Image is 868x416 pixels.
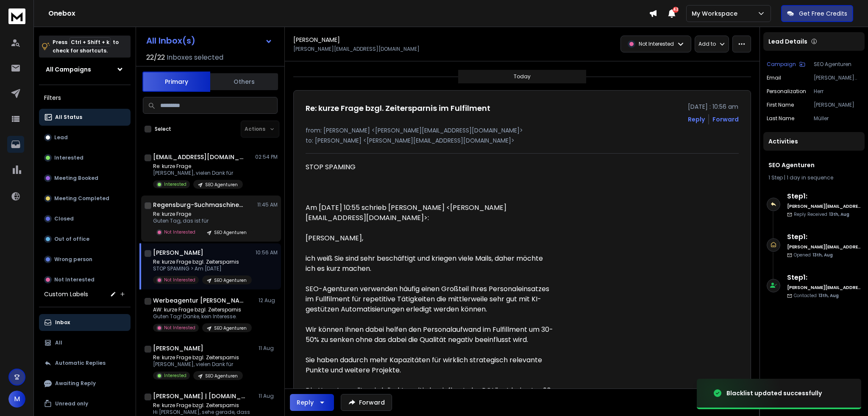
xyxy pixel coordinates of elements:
[205,373,238,379] p: SEO Agenturen
[153,344,203,353] h1: [PERSON_NAME]
[812,252,833,258] span: 13th, Aug
[688,102,739,111] p: [DATE] : 10:56 am
[55,400,88,407] p: Unread only
[164,325,195,331] p: Not Interested
[153,392,246,400] h1: [PERSON_NAME] | [DOMAIN_NAME]
[153,259,252,265] p: Re: kurze Frage bzgl. Zeitersparnis
[54,256,92,263] p: Wrong person
[768,174,860,181] div: |
[54,236,89,242] p: Out of office
[8,391,25,408] button: M
[794,292,839,299] p: Contacted
[55,339,62,346] p: All
[787,203,861,209] h6: [PERSON_NAME][EMAIL_ADDRESS][DOMAIN_NAME]
[794,211,849,218] p: Reply Received
[256,249,278,256] p: 10:56 AM
[290,394,334,411] button: Reply
[44,290,88,298] h3: Custom Labels
[46,65,91,74] h1: All Campaigns
[214,277,247,284] p: SEO Agenturen
[39,231,131,248] button: Out of office
[257,201,278,208] p: 11:45 AM
[768,174,783,181] span: 1 Step
[39,355,131,372] button: Automatic Replies
[55,380,96,387] p: Awaiting Reply
[692,9,741,18] p: My Workspace
[54,175,98,182] p: Meeting Booked
[726,389,822,397] div: Blacklist updated successfully
[153,354,243,361] p: Re: kurze Frage bzgl. Zeitersparnis
[781,5,853,22] button: Get Free Credits
[293,46,420,52] p: [PERSON_NAME][EMAIL_ADDRESS][DOMAIN_NAME]
[146,36,195,45] h1: All Inbox(s)
[514,73,531,80] p: Today
[787,284,861,291] h6: [PERSON_NAME][EMAIL_ADDRESS][DOMAIN_NAME]
[794,252,833,258] p: Opened
[153,248,203,257] h1: [PERSON_NAME]
[306,325,553,345] div: Wir können Ihnen dabei helfen den Personalaufwand im Fulfillment um 30-50% zu senken ohne das dab...
[54,134,68,141] p: Lead
[70,37,111,47] span: Ctrl + Shift + k
[293,36,340,44] h1: [PERSON_NAME]
[39,190,131,207] button: Meeting Completed
[55,114,82,121] p: All Status
[818,292,839,299] span: 13th, Aug
[767,115,794,122] p: Last Name
[39,109,131,126] button: All Status
[814,102,861,108] p: [PERSON_NAME]
[39,271,131,288] button: Not Interested
[259,393,278,399] p: 11 Aug
[814,115,861,122] p: Müller
[787,244,861,250] h6: [PERSON_NAME][EMAIL_ADDRESS][DOMAIN_NAME]
[39,251,131,268] button: Wrong person
[153,211,252,218] p: Re: kurze Frage
[787,174,833,181] span: 1 day in sequence
[55,360,106,366] p: Automatic Replies
[54,154,83,161] p: Interested
[814,74,861,81] p: [PERSON_NAME][EMAIL_ADDRESS][DOMAIN_NAME]
[767,61,805,68] button: Campaign
[153,170,243,176] p: [PERSON_NAME], vielen Dank für
[259,345,278,352] p: 11 Aug
[712,115,739,124] div: Forward
[639,41,674,47] p: Not Interested
[153,402,250,409] p: Re: kurze Frage bzgl. Zeitersparnis
[153,201,246,209] h1: Regensburg-Suchmaschinenoptimierung
[210,72,278,91] button: Others
[39,334,131,351] button: All
[153,296,246,305] h1: Werbeagentur [PERSON_NAME]-Design e.K.
[39,129,131,146] button: Lead
[164,372,186,379] p: Interested
[306,233,553,314] div: [PERSON_NAME], ich weiß Sie sind sehr beschäftigt und kriegen viele Mails, daher möchte ich es ku...
[259,297,278,304] p: 12 Aug
[39,170,131,187] button: Meeting Booked
[255,154,278,160] p: 02:54 PM
[297,398,314,407] div: Reply
[153,265,252,272] p: STOP SPAMING > Am [DATE]
[153,306,252,313] p: AW: kurze Frage bzgl. Zeitersparnis
[673,7,679,13] span: 42
[164,181,186,187] p: Interested
[814,88,861,95] p: Herr
[767,102,794,108] p: First Name
[39,61,131,78] button: All Campaigns
[768,161,860,169] h1: SEO Agenturen
[54,215,74,222] p: Closed
[164,229,195,235] p: Not Interested
[39,314,131,331] button: Inbox
[39,210,131,227] button: Closed
[139,32,279,49] button: All Inbox(s)
[306,355,553,375] div: Sie haben dadurch mehr Kapazitäten für wirklich strategisch relevante Punkte und weitere Projekte.
[306,126,739,135] p: from: [PERSON_NAME] <[PERSON_NAME][EMAIL_ADDRESS][DOMAIN_NAME]>
[142,72,210,92] button: Primary
[53,38,119,55] p: Press to check for shortcuts.
[763,132,865,151] div: Activities
[214,325,247,331] p: SEO Agenturen
[39,149,131,166] button: Interested
[54,276,95,283] p: Not Interested
[767,88,806,95] p: Personalization
[153,409,250,416] p: Hi [PERSON_NAME], sehe gerade, dass
[153,153,246,161] h1: [EMAIL_ADDRESS][DOMAIN_NAME]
